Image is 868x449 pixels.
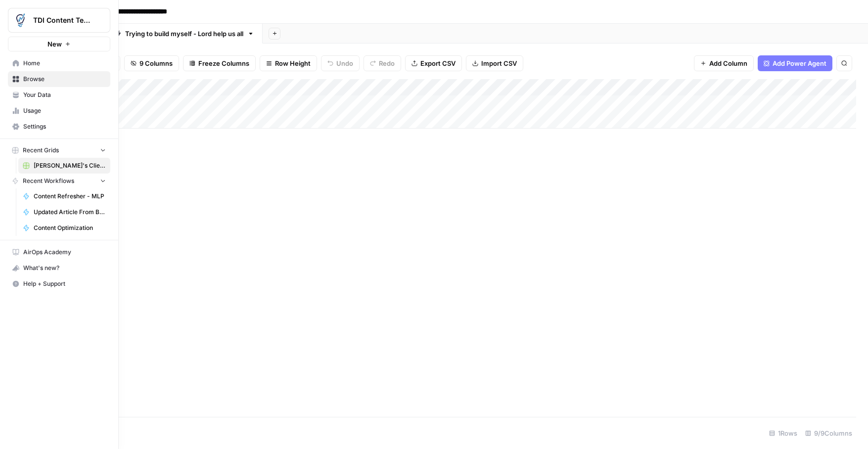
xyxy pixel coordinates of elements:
a: AirOps Academy [8,244,110,260]
span: Recent Workflows [23,177,74,185]
span: Your Data [23,90,106,99]
div: 1 Rows [765,425,801,441]
span: Help + Support [23,279,106,288]
span: [PERSON_NAME]'s Clients - Optimizing Content [34,161,106,170]
span: Usage [23,106,106,115]
span: 9 Columns [139,58,173,68]
button: Redo [364,55,401,71]
button: Add Column [694,55,754,71]
button: Help + Support [8,276,110,292]
span: Row Height [275,58,311,68]
button: What's new? [8,260,110,276]
button: Workspace: TDI Content Team [8,8,110,33]
span: Updated Article From Brief [34,208,106,217]
button: Undo [321,55,360,71]
span: AirOps Academy [23,248,106,257]
a: Content Refresher - MLP [18,188,110,204]
span: Add Column [709,58,747,68]
div: What's new? [8,261,110,275]
button: Freeze Columns [183,55,256,71]
span: Content Refresher - MLP [34,192,106,201]
button: Import CSV [466,55,523,71]
button: Recent Grids [8,143,110,158]
button: New [8,37,110,51]
a: Home [8,55,110,71]
a: [PERSON_NAME]'s Clients - Optimizing Content [18,158,110,174]
button: Add Power Agent [758,55,832,71]
a: Your Data [8,87,110,103]
a: Updated Article From Brief [18,204,110,220]
img: TDI Content Team Logo [11,11,29,29]
span: Undo [336,58,353,68]
a: Content Optimization [18,220,110,236]
span: Browse [23,75,106,84]
span: Redo [379,58,395,68]
span: Freeze Columns [198,58,249,68]
span: Import CSV [481,58,517,68]
span: Add Power Agent [773,58,826,68]
div: Trying to build myself - Lord help us all [125,29,243,39]
button: 9 Columns [124,55,179,71]
span: Home [23,59,106,68]
button: Recent Workflows [8,174,110,188]
div: 9/9 Columns [801,425,856,441]
span: New [47,39,62,49]
span: Content Optimization [34,224,106,232]
a: Usage [8,103,110,119]
span: TDI Content Team [33,15,93,25]
span: Recent Grids [23,146,59,155]
button: Row Height [260,55,317,71]
button: Export CSV [405,55,462,71]
a: Settings [8,119,110,135]
a: Browse [8,71,110,87]
a: Trying to build myself - Lord help us all [106,24,263,44]
span: Settings [23,122,106,131]
span: Export CSV [420,58,456,68]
